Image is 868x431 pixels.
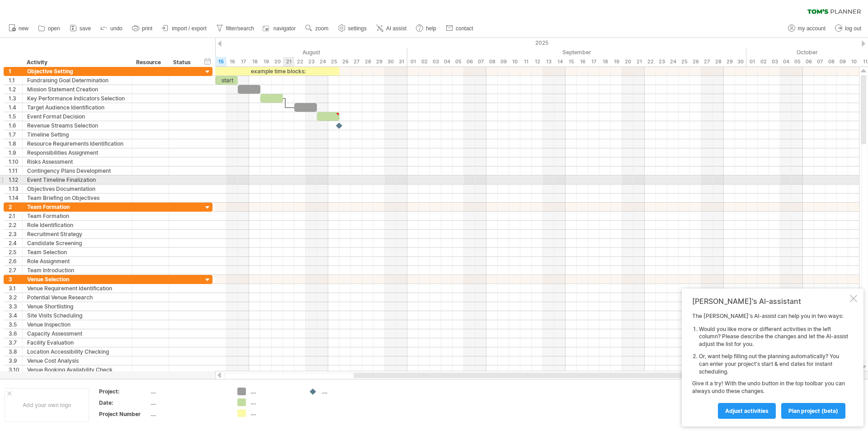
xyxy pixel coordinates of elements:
[27,76,127,85] div: Fundraising Goal Determination
[250,409,300,417] div: ....
[385,57,396,66] div: Saturday, 30 August 2025
[769,57,780,66] div: Friday, 3 October 2025
[27,320,127,329] div: Venue Inspection
[27,239,127,247] div: Candidate Screening
[27,58,127,67] div: Activity
[27,121,127,130] div: Revenue Streams Selection
[238,57,249,66] div: Sunday, 17 August 2025
[645,57,656,66] div: Monday, 22 September 2025
[136,58,164,67] div: Resource
[274,25,296,32] span: navigator
[27,257,127,265] div: Role Assignment
[543,57,554,66] div: Saturday, 13 September 2025
[699,353,848,375] li: Or, want help filling out the planning automatically? You can enter your project's start & end da...
[577,57,588,66] div: Tuesday, 16 September 2025
[5,388,89,422] div: Add your own logo
[407,47,746,57] div: September 2025
[260,57,272,66] div: Tuesday, 19 August 2025
[27,94,127,103] div: Key Performance Indicators Selection
[407,57,419,66] div: Monday, 1 September 2025
[426,25,436,32] span: help
[453,57,464,66] div: Friday, 5 September 2025
[430,57,441,66] div: Wednesday, 3 September 2025
[588,57,599,66] div: Wednesday, 17 September 2025
[272,57,283,66] div: Wednesday, 20 August 2025
[27,67,127,76] div: Objective Setting
[27,248,127,256] div: Team Selection
[9,185,22,193] div: 1.13
[27,212,127,220] div: Team Formation
[99,410,149,418] div: Project Number
[226,25,254,32] span: filter/search
[9,94,22,103] div: 1.3
[788,407,838,414] span: plan project (beta)
[27,112,127,121] div: Event Format Decision
[27,139,127,148] div: Resource Requirements Identification
[27,284,127,293] div: Venue Requirement Identification
[780,57,792,66] div: Saturday, 4 October 2025
[19,25,28,32] span: new
[701,57,712,66] div: Saturday, 27 September 2025
[633,57,645,66] div: Sunday, 21 September 2025
[172,25,207,32] span: import / export
[27,166,127,175] div: Contingency Plans Development
[27,230,127,238] div: Recruitment Strategy
[833,23,864,34] a: log out
[9,230,22,238] div: 2.3
[735,57,746,66] div: Tuesday, 30 September 2025
[215,57,226,66] div: Friday, 15 August 2025
[486,57,498,66] div: Monday, 8 September 2025
[725,407,769,414] span: Adjust activities
[27,329,127,338] div: Capacity Assessment
[509,57,520,66] div: Wednesday, 10 September 2025
[9,221,22,229] div: 2.2
[348,25,367,32] span: settings
[226,57,238,66] div: Saturday, 16 August 2025
[151,388,226,395] div: ....
[27,185,127,193] div: Objectives Documentation
[9,139,22,148] div: 1.8
[27,356,127,365] div: Venue Cost Analysis
[566,57,577,66] div: Monday, 15 September 2025
[443,23,476,34] a: contact
[712,57,724,66] div: Sunday, 28 September 2025
[9,239,22,247] div: 2.4
[475,57,486,66] div: Sunday, 7 September 2025
[9,76,22,85] div: 1.1
[9,365,22,374] div: 3.10
[456,25,473,32] span: contact
[396,57,407,66] div: Sunday, 31 August 2025
[9,212,22,220] div: 2.1
[362,57,373,66] div: Thursday, 28 August 2025
[130,23,155,34] a: print
[27,365,127,374] div: Venue Booking Availability Check
[215,67,340,76] div: example time blocks:
[283,57,294,66] div: Thursday, 21 August 2025
[27,347,127,356] div: Location Accessibility Checking
[464,57,475,66] div: Saturday, 6 September 2025
[374,23,409,34] a: AI assist
[27,275,127,284] div: Venue Selection
[692,297,848,306] div: [PERSON_NAME]'s AI-assistant
[9,311,22,320] div: 3.4
[746,57,758,66] div: Wednesday, 1 October 2025
[599,57,611,66] div: Thursday, 18 September 2025
[718,403,776,419] a: Adjust activities
[27,293,127,302] div: Potential Venue Research
[611,57,622,66] div: Friday, 19 September 2025
[699,326,848,348] li: Would you like more or different activities in the left column? Please describe the changes and l...
[656,57,667,66] div: Tuesday, 23 September 2025
[724,57,735,66] div: Monday, 29 September 2025
[826,57,837,66] div: Wednesday, 8 October 2025
[498,57,509,66] div: Tuesday, 9 September 2025
[27,338,127,347] div: Facility Evaluation
[9,85,22,94] div: 1.2
[27,221,127,229] div: Role Identification
[679,57,690,66] div: Thursday, 25 September 2025
[328,57,340,66] div: Monday, 25 August 2025
[9,112,22,121] div: 1.5
[554,57,566,66] div: Sunday, 14 September 2025
[781,403,845,419] a: plan project (beta)
[9,157,22,166] div: 1.10
[9,257,22,265] div: 2.6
